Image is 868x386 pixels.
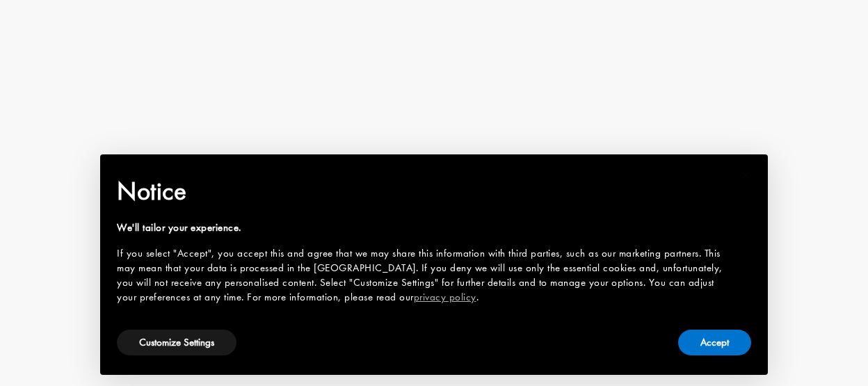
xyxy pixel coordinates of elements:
[414,290,476,304] a: privacy policy
[678,330,751,355] button: Accept
[729,159,762,192] button: Close this notice
[117,246,729,305] div: If you select "Accept", you accept this and agree that we may share this information with third p...
[117,220,729,235] div: We'll tailor your experience.
[741,164,750,186] span: ×
[117,173,729,209] h2: Notice
[117,330,236,355] button: Customize Settings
